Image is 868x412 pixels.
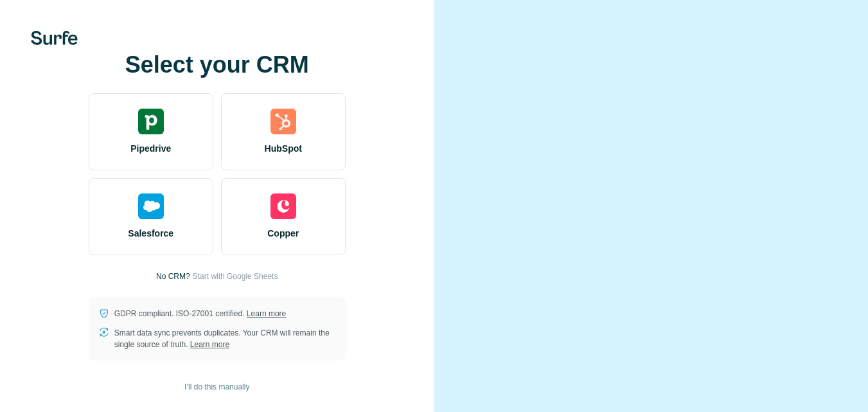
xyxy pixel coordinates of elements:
[184,381,249,393] span: I’ll do this manually
[114,327,335,350] p: Smart data sync prevents duplicates. Your CRM will remain the single source of truth.
[89,52,346,78] h1: Select your CRM
[130,142,171,155] span: Pipedrive
[156,271,190,282] p: No CRM?
[265,142,302,155] span: HubSpot
[267,227,299,240] span: Copper
[193,271,278,282] button: Start with Google Sheets
[175,377,258,397] button: I’ll do this manually
[31,31,78,45] img: Surfe's logo
[138,109,164,134] img: pipedrive's logo
[247,309,286,318] a: Learn more
[114,308,286,319] p: GDPR compliant. ISO-27001 certified.
[138,193,164,219] img: salesforce's logo
[270,193,296,219] img: copper's logo
[190,340,229,349] a: Learn more
[270,109,296,134] img: hubspot's logo
[128,227,173,240] span: Salesforce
